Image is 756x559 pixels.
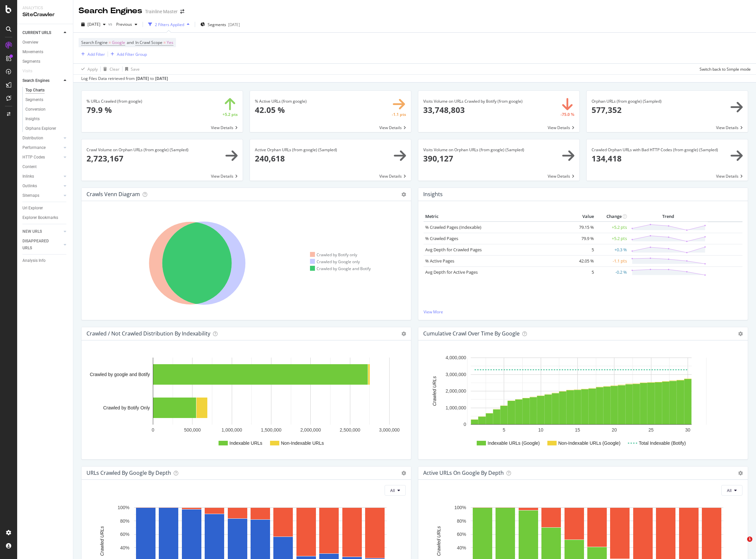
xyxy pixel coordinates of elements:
td: -1.1 pts [596,255,629,266]
button: Add Filter Group [108,50,147,58]
a: Avg Depth for Crawled Pages [425,247,482,253]
button: [DATE] [79,19,108,30]
div: Crawled by Google only [310,259,360,264]
td: +5.2 pts [596,233,629,244]
a: Movements [22,49,68,55]
a: % Active Pages [425,258,454,264]
th: Trend [629,212,708,222]
a: Analysis Info [22,257,68,264]
a: Url Explorer [22,205,68,212]
h4: Crawled / Not Crawled Distribution By Indexability [86,329,210,338]
a: Segments [22,58,68,65]
text: 5 [503,427,505,433]
td: +0.3 % [596,244,629,255]
text: 0 [464,422,466,427]
td: 79.15 % [569,222,596,233]
a: Insights [25,116,68,122]
a: Search Engines [22,77,62,84]
td: +5.2 pts [596,222,629,233]
text: Crawled URLs [432,376,437,406]
button: All [385,485,406,496]
div: [DATE] [155,76,168,82]
i: Options [401,471,406,475]
div: Search Engines [22,77,50,84]
td: 5 [569,266,596,278]
text: 1,000,000 [222,427,242,433]
h4: Cumulative Crawl Over Time by google [423,329,520,338]
span: All [727,488,732,493]
text: Total Indexable (Botify) [639,440,686,446]
div: Save [131,66,140,72]
div: Crawled by Google and Botify [310,266,371,271]
a: % Crawled Pages [425,235,458,241]
a: Inlinks [22,173,62,180]
svg: A chart. [87,351,402,454]
div: Top Charts [25,87,45,94]
svg: A chart. [424,351,739,454]
span: = [109,40,111,45]
iframe: Intercom live chat [734,537,749,552]
a: Performance [22,144,62,151]
a: Outlinks [22,183,62,190]
div: Explorer Bookmarks [22,214,58,221]
th: Metric [424,212,569,222]
div: Add Filter [87,52,105,57]
text: 40% [457,545,466,550]
text: Indexable URLs [229,440,262,446]
text: 60% [457,532,466,537]
div: Url Explorer [22,205,43,212]
span: Search Engine [81,40,108,45]
div: Performance [22,144,46,151]
div: 2 Filters Applied [155,22,184,27]
button: Save [122,64,140,74]
div: [DATE] [228,22,240,27]
text: 100% [118,505,129,510]
div: Conversion [25,106,46,113]
text: 80% [120,518,129,524]
div: Visits [22,68,32,75]
a: Segments [25,96,68,103]
text: 25 [648,427,654,433]
td: 79.9 % [569,233,596,244]
h4: URLs Crawled by google by depth [86,469,171,477]
div: Apply [87,66,98,72]
div: Insights [25,116,40,122]
a: Distribution [22,135,62,142]
a: View More [424,309,742,315]
div: Outlinks [22,183,37,190]
i: Options [401,192,406,197]
span: All [390,488,395,493]
a: Explorer Bookmarks [22,214,68,221]
div: Inlinks [22,173,34,180]
h4: Insights [423,190,443,199]
a: % Crawled Pages (Indexable) [425,224,481,230]
div: arrow-right-arrow-left [180,9,184,14]
td: 5 [569,244,596,255]
div: DISAPPEARED URLS [22,238,56,252]
div: Analytics [22,5,68,11]
div: NEW URLS [22,228,42,235]
text: 0 [152,427,155,433]
text: 1,000,000 [446,405,466,410]
text: 2,000,000 [300,427,321,433]
div: Orphans Explorer [25,125,56,132]
div: Add Filter Group [117,52,147,57]
text: Crawled URLs [436,526,441,556]
text: 1,500,000 [261,427,281,433]
text: 500,000 [184,427,201,433]
text: Non-Indexable URLs [281,440,324,446]
span: and [127,40,134,45]
span: = [163,40,166,45]
text: 30 [685,427,691,433]
button: Add Filter [79,50,105,58]
span: 1 [747,537,752,542]
div: Segments [25,96,43,103]
text: 2,500,000 [340,427,360,433]
a: Sitemaps [22,192,62,199]
div: Switch back to Simple mode [700,66,751,72]
text: Indexable URLs (Google) [488,440,540,446]
text: Crawled URLs [99,526,105,556]
a: CURRENT URLS [22,29,62,36]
